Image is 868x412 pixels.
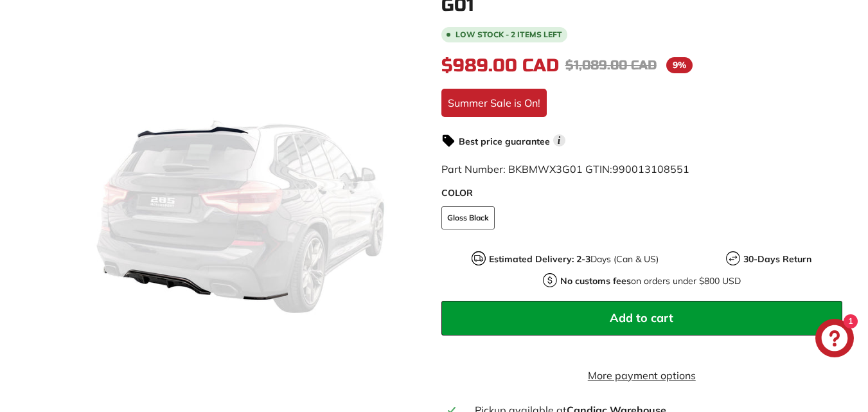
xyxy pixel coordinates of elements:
[441,163,689,175] span: Part Number: BKBMWX3G01 GTIN:
[610,310,673,325] span: Add to cart
[489,253,659,266] p: Days (Can & US)
[553,134,565,147] span: i
[441,186,843,200] label: COLOR
[441,89,547,117] div: Summer Sale is On!
[441,55,559,76] span: $989.00 CAD
[743,253,811,265] strong: 30-Days Return
[441,301,843,336] button: Add to cart
[612,163,689,175] span: 990013108551
[811,319,858,361] inbox-online-store-chat: Shopify online store chat
[560,274,741,288] p: on orders under $800 USD
[666,57,693,73] span: 9%
[565,57,657,73] span: $1,089.00 CAD
[489,253,590,265] strong: Estimated Delivery: 2-3
[560,275,631,287] strong: No customs fees
[456,31,562,39] span: Low stock - 2 items left
[459,136,550,147] strong: Best price guarantee
[441,368,843,383] a: More payment options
